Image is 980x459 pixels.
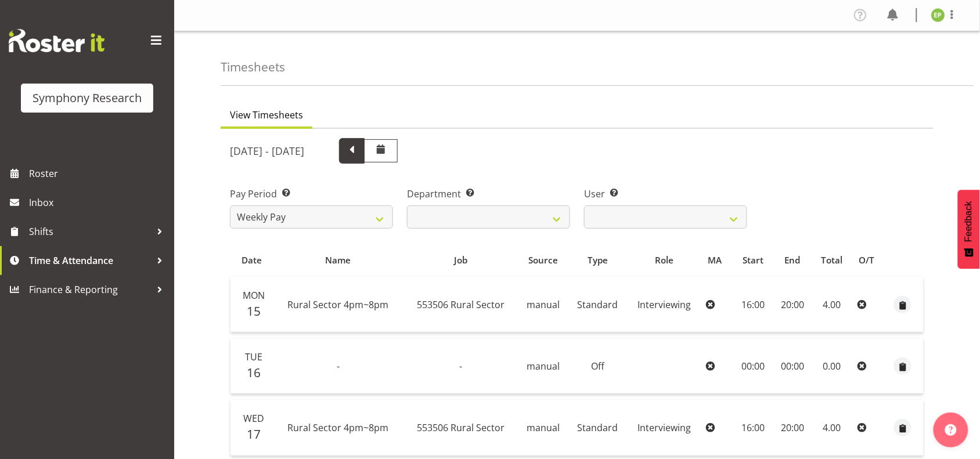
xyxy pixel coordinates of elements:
span: Type [588,254,608,267]
span: Wed [244,412,265,425]
span: Name [326,254,351,267]
label: Pay Period [230,187,393,201]
span: Job [454,254,467,267]
span: 553506 Rural Sector [417,298,505,311]
td: 0.00 [812,338,852,394]
span: manual [527,421,560,434]
span: End [785,254,801,267]
h5: [DATE] - [DATE] [230,144,304,157]
span: 16 [247,364,261,381]
span: Inbox [29,194,168,211]
span: Finance & Reporting [29,281,151,298]
span: Date [242,254,262,267]
img: ellie-preston11924.jpg [931,8,945,22]
span: 17 [247,426,261,442]
span: 553506 Rural Sector [417,421,505,434]
span: Rural Sector 4pm~8pm [288,298,389,311]
span: View Timesheets [230,108,303,122]
span: Feedback [964,201,974,242]
h4: Timesheets [221,60,285,74]
td: Standard [568,277,627,332]
span: Role [655,254,673,267]
span: 15 [247,303,261,319]
span: O/T [859,254,875,267]
span: Source [528,254,558,267]
td: 4.00 [812,400,852,456]
span: manual [527,360,560,373]
span: Tue [246,350,263,363]
span: Roster [29,165,168,182]
label: User [584,187,747,201]
span: Time & Attendance [29,252,151,269]
label: Department [407,187,570,201]
td: 4.00 [812,277,852,332]
span: MA [708,254,722,267]
td: 20:00 [773,400,812,456]
img: help-xxl-2.png [945,424,957,436]
td: 16:00 [733,277,773,332]
span: - [337,360,340,373]
div: Symphony Research [33,89,142,107]
span: - [459,360,462,373]
td: 00:00 [773,338,812,394]
span: Shifts [29,223,151,240]
td: Off [568,338,627,394]
td: 20:00 [773,277,812,332]
span: Rural Sector 4pm~8pm [288,421,389,434]
img: Rosterit website logo [9,29,105,52]
span: Mon [243,289,265,302]
button: Feedback - Show survey [958,190,980,269]
span: Interviewing [637,298,691,311]
td: 00:00 [733,338,773,394]
span: Total [822,254,843,267]
td: 16:00 [733,400,773,456]
td: Standard [568,400,627,456]
span: Interviewing [637,421,691,434]
span: manual [527,298,560,311]
span: Start [743,254,763,267]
